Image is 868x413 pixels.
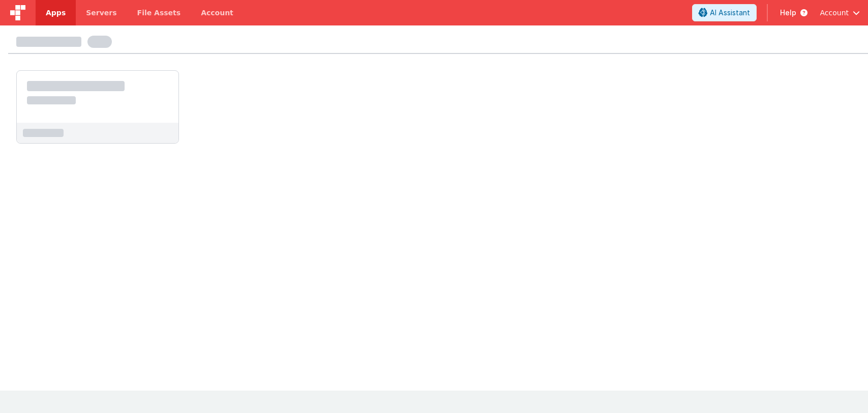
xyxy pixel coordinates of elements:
button: AI Assistant [692,4,757,21]
span: Account [820,8,849,18]
span: AI Assistant [710,8,750,18]
span: File Assets [137,8,181,18]
span: Apps [46,8,66,18]
span: Servers [86,8,116,18]
span: Help [780,8,796,18]
button: Account [820,8,860,18]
